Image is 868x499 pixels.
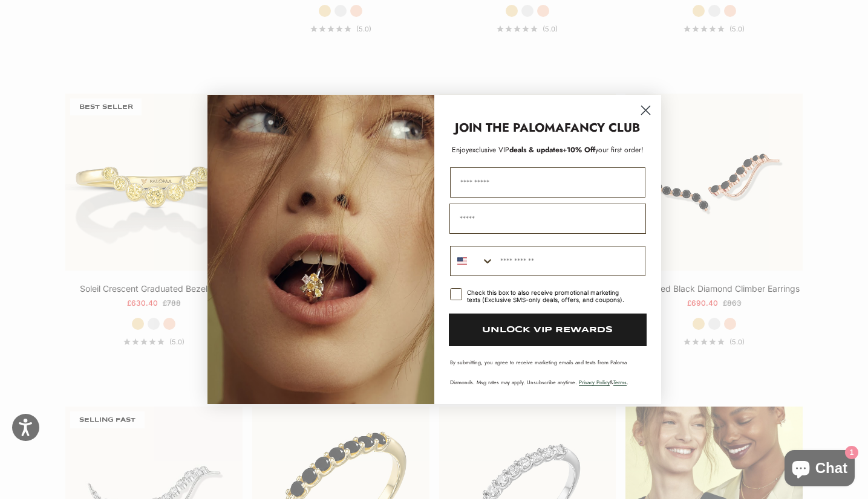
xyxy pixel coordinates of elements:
span: 10% Off [567,144,595,155]
img: Loading... [207,95,434,404]
div: Check this box to also receive promotional marketing texts (Exclusive SMS-only deals, offers, and... [467,289,631,303]
span: exclusive VIP [469,144,509,155]
p: By submitting, you agree to receive marketing emails and texts from Paloma Diamonds. Msg rates ma... [450,358,645,386]
img: United States [457,256,467,266]
input: Phone Number [494,246,645,275]
input: First Name [450,167,645,198]
strong: JOIN THE PALOMA [455,119,564,137]
input: Email [449,204,646,234]
span: deals & updates [469,144,563,155]
span: + your first order! [563,144,644,155]
button: UNLOCK VIP REWARDS [449,314,647,346]
button: Close dialog [635,100,656,121]
button: Search Countries [451,246,494,275]
a: Terms [613,378,627,386]
strong: FANCY CLUB [564,119,640,137]
a: Privacy Policy [579,378,610,386]
span: & . [579,378,628,386]
span: Enjoy [452,144,469,155]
